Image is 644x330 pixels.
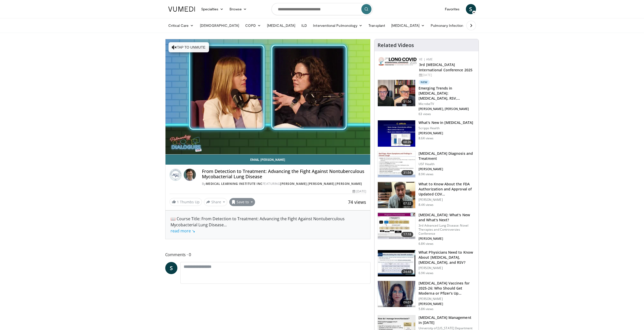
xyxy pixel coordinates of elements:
div: 📖 Course Title: From Detection to Treatment: Advancing the Fight Against Nontuberculous Mycobacte... [171,216,365,234]
p: 6.9K views [419,271,433,275]
img: 4e370bb1-17f0-4657-a42f-9b995da70d2f.png.150x105_q85_crop-smart_upscale.png [378,281,415,307]
img: 91589b0f-a920-456c-982d-84c13c387289.150x105_q85_crop-smart_upscale.jpg [378,250,415,276]
span: 60:26 [401,140,413,145]
span: Comments 0 [165,251,371,258]
input: Search topics, interventions [272,3,373,15]
h3: [MEDICAL_DATA]: What's New and What's Next? [419,212,475,223]
p: Scripps Health [419,126,473,130]
h4: Related Videos [378,42,414,48]
h3: [MEDICAL_DATA] Diagnosis and Treatment [419,151,475,161]
span: 24:44 [401,269,413,274]
p: [PERSON_NAME] [419,297,475,301]
h4: From Detection to Treatment: Advancing the Fight Against Nontuberculous Mycobacterial Lung Disease [202,169,366,180]
span: ... [171,222,227,234]
p: [PERSON_NAME] [419,266,475,270]
a: COPD [242,20,264,31]
p: [PERSON_NAME] [419,237,475,241]
h3: [MEDICAL_DATA] Vaccines for 2025-26: Who Should Get Moderna or Pfizer’s Up… [419,281,475,296]
span: 51:56 [401,99,413,104]
a: Medical Learning Institute Inc [206,182,263,186]
a: 24:44 What Physicians Need to Know About [MEDICAL_DATA], [MEDICAL_DATA], and RSV? [PERSON_NAME] 6... [378,250,475,277]
a: [MEDICAL_DATA] [264,20,298,31]
div: By FEATURING , , [202,182,366,186]
button: Save to [229,198,255,206]
h3: What to Know About the FDA Authorization and Approval of Updated COV… [419,182,475,197]
img: 72950736-5b1f-43e0-8656-7187c156917f.150x105_q85_crop-smart_upscale.jpg [378,80,415,106]
button: Tap to unmute [169,42,209,52]
p: 8.6K views [419,136,433,140]
p: [PERSON_NAME], [PERSON_NAME] [419,107,475,111]
p: USF Health [419,162,475,166]
a: Pulmonary Infection [428,20,471,31]
p: 8.9K views [419,172,433,176]
span: 17:18 [401,232,413,237]
a: [PERSON_NAME] [308,182,335,186]
img: a1e50555-b2fd-4845-bfdc-3eac51376964.150x105_q85_crop-smart_upscale.jpg [378,182,415,208]
p: New [419,80,430,85]
img: 912d4c0c-18df-4adc-aa60-24f51820003e.150x105_q85_crop-smart_upscale.jpg [378,151,415,178]
img: a2792a71-925c-4fc2-b8ef-8d1b21aec2f7.png.150x105_q85_autocrop_double_scale_upscale_version-0.2.jpg [379,57,417,65]
img: VuMedi Logo [168,7,195,12]
a: Browse [226,4,250,14]
p: [PERSON_NAME] [419,167,475,171]
h3: What Physicians Need to Know About [MEDICAL_DATA], [MEDICAL_DATA], and RSV? [419,250,475,265]
p: 6.8K views [419,242,433,246]
img: Medical Learning Institute Inc [170,169,182,181]
a: S [165,262,177,274]
a: 1 Thumbs Up [170,198,202,206]
a: VE | AME [419,57,433,61]
a: Specialties [198,4,227,14]
p: [PERSON_NAME] [419,198,475,202]
a: 31:54 [MEDICAL_DATA] Diagnosis and Treatment USF Health [PERSON_NAME] 8.9K views [378,151,475,178]
a: [PERSON_NAME] [280,182,307,186]
h3: [MEDICAL_DATA] Management in [DATE] [419,315,475,325]
h3: What's New in [MEDICAL_DATA] [419,120,473,125]
a: 3rd [MEDICAL_DATA] International Conference 2025 [419,62,472,72]
a: 60:26 What's New in [MEDICAL_DATA] Scripps Health [PERSON_NAME] 8.6K views [378,120,475,147]
a: 07:32 What to Know About the FDA Authorization and Approval of Updated COV… [PERSON_NAME] 8.4K views [378,182,475,208]
a: Favorites [442,4,463,14]
h3: Emerging Trends in [MEDICAL_DATA]: [MEDICAL_DATA], RSV, [MEDICAL_DATA], and… [419,86,475,101]
a: [DEMOGRAPHIC_DATA] [197,20,242,31]
img: 8828b190-63b7-4755-985f-be01b6c06460.150x105_q85_crop-smart_upscale.jpg [378,120,415,147]
p: 63 views [419,112,431,116]
button: Share [204,198,227,206]
video-js: Video Player [165,39,370,155]
span: 31:54 [401,170,413,175]
a: [PERSON_NAME] [335,182,362,186]
p: [PERSON_NAME] [419,302,475,306]
p: [PERSON_NAME] [419,131,473,135]
p: 5.8K views [419,307,433,311]
a: S [466,4,476,14]
a: 51:56 New Emerging Trends in [MEDICAL_DATA]: [MEDICAL_DATA], RSV, [MEDICAL_DATA], and… MicrobeTV ... [378,80,475,116]
a: Interventional Pulmonology [310,20,365,31]
p: 3rd Advanced Lung Disease: Novel Therapies and Controversies Conference [419,224,475,236]
a: Transplant [365,20,388,31]
a: ILD [298,20,310,31]
span: 74 views [348,199,366,205]
a: read more ↘ [171,228,195,234]
p: MicrobeTV [419,102,475,106]
span: 1 [177,200,179,204]
img: Avatar [184,169,196,181]
span: 09:01 [401,300,413,305]
a: 09:01 [MEDICAL_DATA] Vaccines for 2025-26: Who Should Get Moderna or Pfizer’s Up… [PERSON_NAME] [... [378,281,475,311]
img: 8723abe7-f9a9-4f6c-9b26-6bd057632cd6.150x105_q85_crop-smart_upscale.jpg [378,213,415,239]
div: [DATE] [419,73,474,77]
span: 07:32 [401,201,413,206]
a: 17:18 [MEDICAL_DATA]: What's New and What's Next? 3rd Advanced Lung Disease: Novel Therapies and ... [378,212,475,246]
p: 8.4K views [419,203,433,207]
div: [DATE] [352,189,366,194]
a: [MEDICAL_DATA] [388,20,428,31]
a: Critical Care [165,20,197,31]
a: Email [PERSON_NAME] [165,155,370,165]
